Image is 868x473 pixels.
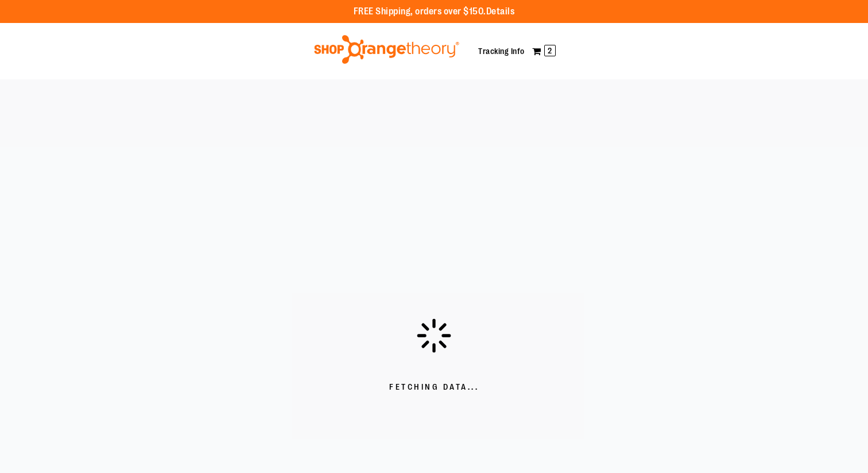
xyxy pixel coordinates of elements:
[389,382,479,393] span: Fetching Data...
[486,6,515,17] a: Details
[312,35,461,64] img: Shop Orangetheory
[478,47,525,56] a: Tracking Info
[354,5,515,18] p: FREE Shipping, orders over $150.
[544,45,556,56] span: 2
